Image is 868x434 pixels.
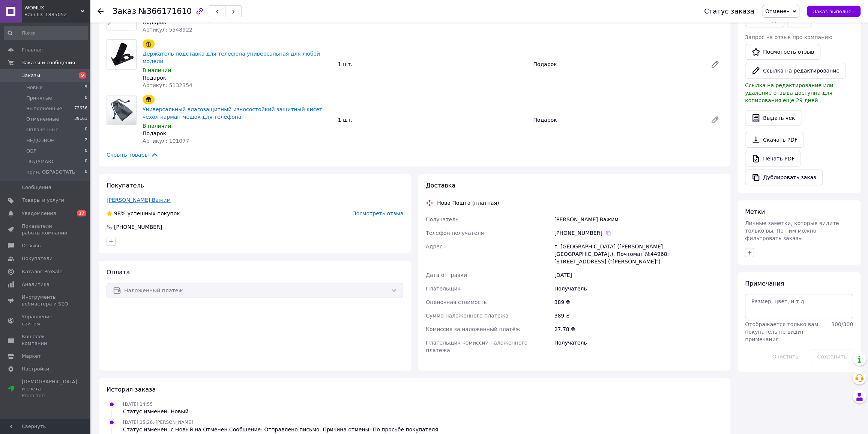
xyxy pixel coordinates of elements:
[22,268,62,275] span: Каталог ProSale
[98,8,104,15] div: Вернуться назад
[22,47,43,53] span: Главная
[530,59,704,70] div: Подарок
[85,137,87,144] span: 2
[745,82,833,103] span: Ссылка на редактирование или удаление отзыва доступна для копирования еще 29 дней
[352,210,403,216] span: Посмотреть отзыв
[704,8,754,15] div: Статус заказа
[530,115,704,125] div: Подарок
[26,158,53,165] span: ПОДУМАЮ
[813,9,854,14] span: Заказ выполнен
[26,95,52,101] span: Принятые
[26,84,43,91] span: Новые
[745,110,801,126] button: Выдать чек
[26,148,36,154] span: ОБР
[745,169,823,185] button: Дублировать заказ
[143,123,171,129] span: В наличии
[22,223,69,236] span: Показатели работы компании
[22,72,40,79] span: Заказы
[22,294,69,307] span: Инструменты вебмастера и SEO
[745,34,832,40] span: Запрос на отзыв про компанию
[107,197,171,203] a: [PERSON_NAME] Важим
[123,408,188,415] div: Статус изменен: Новый
[26,169,75,175] span: прин. ОБРАБОТАТЬ
[22,255,53,262] span: Покупатели
[107,40,136,69] img: Держатель подставка для телефона универсальная для любой модели
[426,182,455,189] span: Доставка
[85,84,87,91] span: 9
[143,82,192,88] span: Артикул: 5132354
[745,44,820,60] a: Посмотреть отзыв
[745,151,801,166] a: Печать PDF
[107,386,156,393] span: История заказа
[24,11,90,18] div: Ваш ID: 1885052
[745,63,846,79] button: Ссылка на редактирование
[24,5,81,11] span: WOMUX
[22,210,56,217] span: Уведомления
[745,208,765,215] span: Метки
[22,333,69,347] span: Кошелек компании
[435,199,501,207] div: Нова Пошта (платная)
[107,95,136,125] img: Универсальный влагозащитный износостойкий защитный кисет чехол карман мешок для телефона
[553,240,724,268] div: г. [GEOGRAPHIC_DATA] ([PERSON_NAME][GEOGRAPHIC_DATA].), Почтомат №44968: [STREET_ADDRESS] ("[PERS...
[22,313,69,327] span: Управление сайтом
[831,321,853,327] span: 300 / 300
[745,220,839,241] span: Личные заметки, которые видите только вы. По ним можно фильтровать заказы
[26,116,59,122] span: Отмененные
[765,8,790,14] span: Отменен
[143,106,322,120] a: Универсальный влагозащитный износостойкий защитный кисет чехол карман мешок для телефона
[85,126,87,133] span: 0
[807,6,860,17] button: Заказ выполнен
[85,95,87,101] span: 0
[85,148,87,154] span: 0
[553,309,724,322] div: 389 ₴
[707,57,722,72] a: Редактировать
[143,138,189,144] span: Артикул: 101077
[553,322,724,336] div: 27.78 ₴
[426,299,487,305] span: Оценочная стоимость
[22,242,42,249] span: Отзывы
[26,105,62,112] span: Выполненные
[114,210,126,216] span: 98%
[107,151,159,159] span: Скрыть товары
[138,7,192,16] span: №366171610
[113,223,163,231] div: [PHONE_NUMBER]
[745,132,804,148] a: Скачать PDF
[22,281,50,288] span: Аналитика
[107,269,130,276] span: Оплата
[77,210,86,216] span: 17
[123,426,438,433] div: Статус изменен: с Новый на Отменен Сообщение: Отправлено письмо. Причина отмены: По просьбе покуп...
[426,243,442,250] span: Адрес
[553,282,724,295] div: Получатель
[123,420,193,425] span: [DATE] 15:26, [PERSON_NAME]
[85,169,87,175] span: 0
[553,213,724,226] div: [PERSON_NAME] Важим
[553,336,724,357] div: Получатель
[143,51,320,64] a: Держатель подставка для телефона универсальная для любой модели
[74,105,87,112] span: 72636
[143,67,171,73] span: В наличии
[4,26,88,40] input: Поиск
[335,115,530,125] div: 1 шт.
[553,268,724,282] div: [DATE]
[426,313,509,319] span: Сумма наложенного платежа
[123,402,153,407] span: [DATE] 14:55
[26,137,55,144] span: НЕДОЗВОН
[554,229,722,237] div: [PHONE_NUMBER]
[107,182,144,189] span: Покупатель
[22,184,51,191] span: Сообщения
[745,321,820,342] span: Отображается только вам, покупатель не видит примечания
[426,230,484,236] span: Телефон получателя
[22,378,77,399] span: [DEMOGRAPHIC_DATA] и счета
[22,366,49,372] span: Настройки
[426,216,458,222] span: Получатель
[22,197,64,204] span: Товары и услуги
[553,295,724,309] div: 389 ₴
[143,74,332,82] div: Подарок
[74,116,87,122] span: 39161
[143,27,192,33] span: Артикул: 5548922
[745,280,784,287] span: Примечания
[113,7,136,16] span: Заказ
[426,326,520,332] span: Комиссия за наложенный платёж
[22,392,77,399] div: Prom топ
[22,59,75,66] span: Заказы и сообщения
